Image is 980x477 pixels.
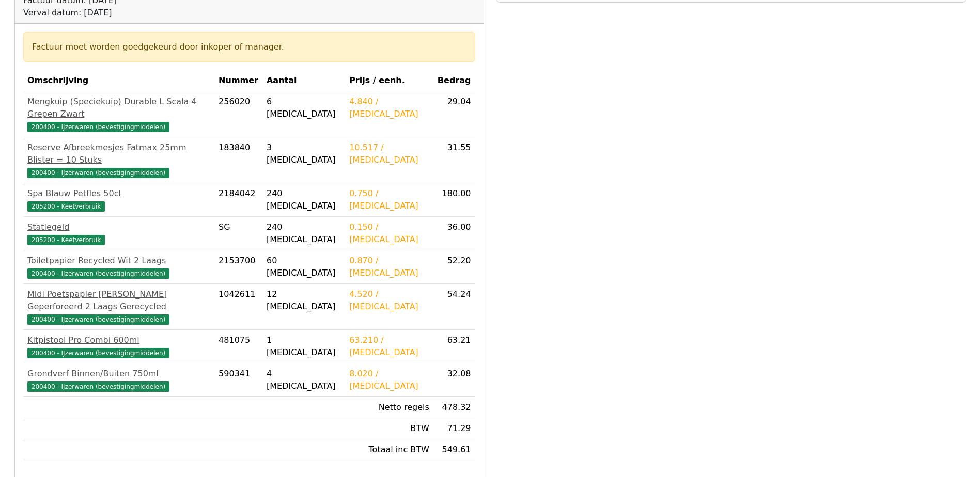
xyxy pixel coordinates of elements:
div: Mengkuip (Speciekuip) Durable L Scala 4 Grepen Zwart [27,96,210,120]
div: Factuur moet worden goedgekeurd door inkoper of manager. [32,41,466,53]
td: SG [214,217,262,250]
div: Statiegeld [27,221,210,233]
div: 60 [MEDICAL_DATA] [267,255,341,279]
div: 0.870 / [MEDICAL_DATA] [349,255,429,279]
a: Toiletpapier Recycled Wit 2 Laags200400 - IJzerwaren (bevestigingmiddelen) [27,255,210,279]
div: 6 [MEDICAL_DATA] [267,96,341,120]
td: 32.08 [433,363,475,397]
a: Statiegeld205200 - Keetverbruik [27,221,210,246]
td: 52.20 [433,250,475,284]
span: 200400 - IJzerwaren (bevestigingmiddelen) [27,381,169,392]
td: 29.04 [433,91,475,137]
td: 478.32 [433,397,475,418]
div: 4.520 / [MEDICAL_DATA] [349,288,429,313]
span: 205200 - Keetverbruik [27,201,105,212]
div: 0.150 / [MEDICAL_DATA] [349,221,429,246]
div: 240 [MEDICAL_DATA] [267,187,341,212]
a: Reserve Afbreekmesjes Fatmax 25mm Blister = 10 Stuks200400 - IJzerwaren (bevestigingmiddelen) [27,141,210,179]
a: Mengkuip (Speciekuip) Durable L Scala 4 Grepen Zwart200400 - IJzerwaren (bevestigingmiddelen) [27,96,210,133]
div: Verval datum: [DATE] [23,7,161,19]
th: Aantal [262,70,345,91]
td: 31.55 [433,137,475,183]
div: Midi Poetspapier [PERSON_NAME] Geperforeerd 2 Laags Gerecycled [27,288,210,313]
span: 200400 - IJzerwaren (bevestigingmiddelen) [27,348,169,358]
a: Kitpistool Pro Combi 600ml200400 - IJzerwaren (bevestigingmiddelen) [27,334,210,359]
td: Totaal inc BTW [345,439,433,460]
td: 481075 [214,330,262,363]
div: 240 [MEDICAL_DATA] [267,221,341,246]
th: Omschrijving [23,70,214,91]
td: 63.21 [433,330,475,363]
div: 0.750 / [MEDICAL_DATA] [349,187,429,212]
div: 10.517 / [MEDICAL_DATA] [349,141,429,166]
a: Grondverf Binnen/Buiten 750ml200400 - IJzerwaren (bevestigingmiddelen) [27,368,210,392]
div: Spa Blauw Petfles 50cl [27,187,210,200]
div: Grondverf Binnen/Buiten 750ml [27,368,210,380]
td: 2153700 [214,250,262,284]
td: 1042611 [214,284,262,330]
th: Prijs / eenh. [345,70,433,91]
span: 200400 - IJzerwaren (bevestigingmiddelen) [27,122,169,132]
td: 2184042 [214,183,262,217]
td: 71.29 [433,418,475,439]
span: 200400 - IJzerwaren (bevestigingmiddelen) [27,268,169,279]
div: 4 [MEDICAL_DATA] [267,368,341,392]
td: BTW [345,418,433,439]
div: 1 [MEDICAL_DATA] [267,334,341,359]
a: Midi Poetspapier [PERSON_NAME] Geperforeerd 2 Laags Gerecycled200400 - IJzerwaren (bevestigingmid... [27,288,210,325]
div: Toiletpapier Recycled Wit 2 Laags [27,255,210,267]
td: 36.00 [433,217,475,250]
th: Nummer [214,70,262,91]
td: 183840 [214,137,262,183]
span: 200400 - IJzerwaren (bevestigingmiddelen) [27,168,169,178]
div: 3 [MEDICAL_DATA] [267,141,341,166]
th: Bedrag [433,70,475,91]
div: Kitpistool Pro Combi 600ml [27,334,210,346]
td: Netto regels [345,397,433,418]
td: 256020 [214,91,262,137]
a: Spa Blauw Petfles 50cl205200 - Keetverbruik [27,187,210,212]
div: 63.210 / [MEDICAL_DATA] [349,334,429,359]
span: 205200 - Keetverbruik [27,235,105,245]
td: 180.00 [433,183,475,217]
div: Reserve Afbreekmesjes Fatmax 25mm Blister = 10 Stuks [27,141,210,166]
div: 12 [MEDICAL_DATA] [267,288,341,313]
td: 590341 [214,363,262,397]
td: 54.24 [433,284,475,330]
div: 4.840 / [MEDICAL_DATA] [349,96,429,120]
td: 549.61 [433,439,475,460]
span: 200400 - IJzerwaren (bevestigingmiddelen) [27,314,169,325]
div: 8.020 / [MEDICAL_DATA] [349,368,429,392]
